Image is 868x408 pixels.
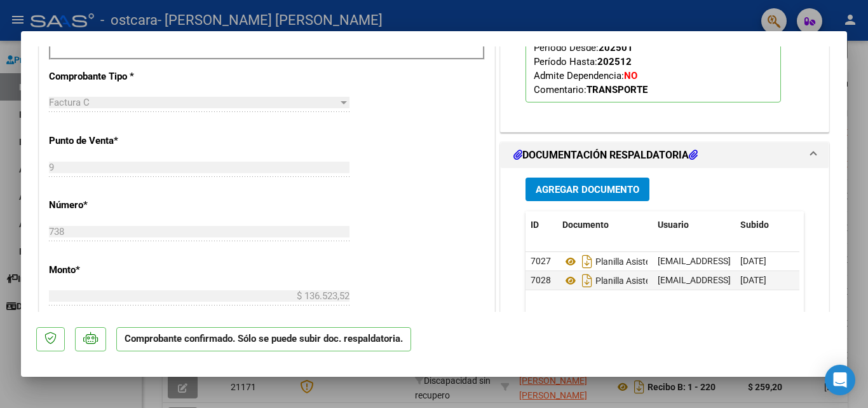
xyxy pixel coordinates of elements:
[49,198,180,213] p: Número
[49,69,180,84] p: Comprobante Tipo *
[513,148,698,163] h1: DOCUMENTACIÓN RESPALDATORIA
[599,42,633,53] strong: 202501
[562,220,609,230] span: Documento
[825,365,855,395] div: Open Intercom Messenger
[799,211,862,239] datatable-header-cell: Acción
[536,184,639,195] span: Agregar Documento
[534,84,648,95] span: Comentario:
[579,251,595,272] i: Descargar documento
[587,84,648,95] strong: TRANSPORTE
[740,220,769,230] span: Subido
[579,271,595,291] i: Descargar documento
[658,220,689,230] span: Usuario
[531,220,539,230] span: ID
[49,134,180,148] p: Punto de Venta
[735,211,799,239] datatable-header-cell: Subido
[531,275,551,285] span: 7028
[49,263,180,278] p: Monto
[653,211,735,239] datatable-header-cell: Usuario
[526,178,649,201] button: Agregar Documento
[624,70,637,81] strong: NO
[49,97,90,108] span: Factura C
[740,275,766,285] span: [DATE]
[562,276,767,286] span: Planilla Asistencia Psicopedagogia [DATE] 2
[526,211,557,239] datatable-header-cell: ID
[501,143,829,168] mat-expansion-panel-header: DOCUMENTACIÓN RESPALDATORIA
[562,257,760,267] span: Planilla Asistencia Psicopedagogia [DATE]
[597,56,632,67] strong: 202512
[116,327,411,352] p: Comprobante confirmado. Sólo se puede subir doc. respaldatoria.
[531,256,551,266] span: 7027
[557,211,653,239] datatable-header-cell: Documento
[740,256,766,266] span: [DATE]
